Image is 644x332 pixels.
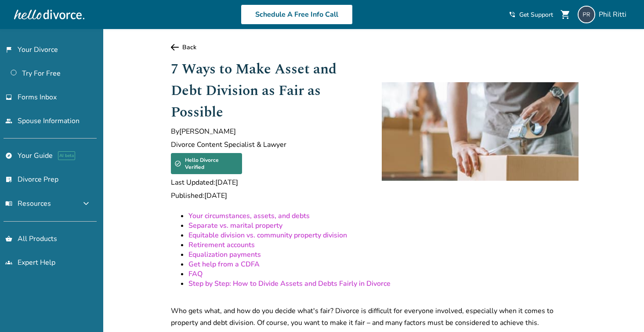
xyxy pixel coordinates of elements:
span: menu_book [5,200,12,207]
span: AI beta [58,151,75,160]
p: Who gets what, and how do you decide what's fair? Divorce is difficult for everyone involved, esp... [171,305,579,329]
span: By [PERSON_NAME] [171,127,368,136]
span: inbox [5,94,12,101]
a: Equitable division vs. community property division [188,230,347,240]
span: explore [5,152,12,159]
span: Last Updated: [DATE] [171,178,368,187]
span: list_alt_check [5,176,12,183]
a: Schedule A Free Info Call [241,4,353,25]
a: phone_in_talkGet Support [509,11,553,19]
span: expand_more [81,198,91,209]
span: Phil Ritti [599,10,630,19]
img: pritti@gmail.com [578,6,595,23]
div: Hello Divorce Verified [171,153,242,174]
img: person packing moving boxes while their ex watches [382,82,579,181]
span: Published: [DATE] [171,191,368,201]
span: phone_in_talk [509,11,516,18]
span: flag_2 [5,46,12,53]
span: Resources [5,199,51,208]
a: FAQ [188,269,203,279]
span: groups [5,259,12,266]
a: Back [171,43,579,51]
a: Step by Step: How to Divide Assets and Debts Fairly in Divorce [188,279,391,288]
a: Equalization payments [188,250,261,259]
span: people [5,117,12,124]
a: Get help from a CDFA [188,259,260,269]
a: Retirement accounts [188,240,255,250]
h1: 7 Ways to Make Asset and Debt Division as Fair as Possible [171,58,368,123]
span: shopping_cart [560,9,571,20]
span: shopping_basket [5,235,12,242]
iframe: Chat Widget [600,290,644,332]
span: Get Support [519,11,553,19]
a: Separate vs. marital property [188,221,282,230]
span: Forms Inbox [18,92,57,102]
span: Divorce Content Specialist & Lawyer [171,140,368,150]
a: Your circumstances, assets, and debts [188,211,310,221]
